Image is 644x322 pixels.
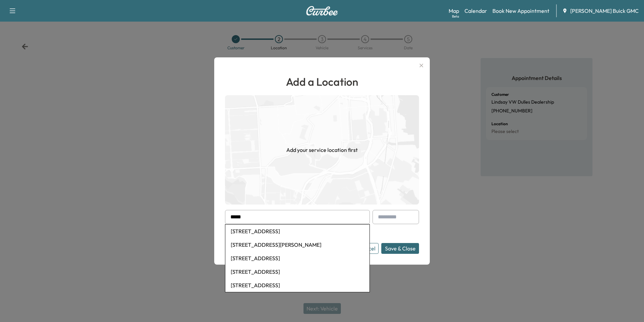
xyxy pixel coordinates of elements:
[225,95,419,205] img: empty-map-CL6vilOE.png
[452,14,459,19] div: Beta
[225,265,369,278] li: [STREET_ADDRESS]
[570,7,639,15] span: [PERSON_NAME] Buick GMC
[381,243,419,254] button: Save & Close
[225,238,369,251] li: [STREET_ADDRESS][PERSON_NAME]
[449,7,459,15] a: MapBeta
[225,251,369,265] li: [STREET_ADDRESS]
[225,278,369,292] li: [STREET_ADDRESS]
[306,6,338,16] img: Curbee Logo
[225,74,419,90] h1: Add a Location
[464,7,487,15] a: Calendar
[286,146,358,154] h1: Add your service location first
[492,7,549,15] a: Book New Appointment
[225,224,369,238] li: [STREET_ADDRESS]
